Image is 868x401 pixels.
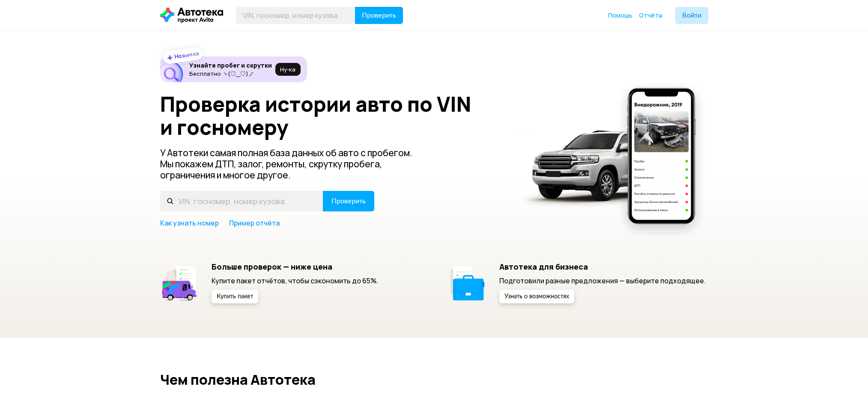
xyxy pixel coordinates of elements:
[236,7,355,24] input: VIN, госномер, номер кузова
[217,294,253,300] span: Купить пакет
[212,276,378,285] p: Купите пакет отчётов, чтобы сэкономить до 65%.
[355,7,403,24] button: Проверить
[160,218,219,228] a: Как узнать номер
[675,7,708,24] button: Войти
[499,276,706,285] p: Подготовили разные предложения — выберите подходящее.
[331,198,366,205] span: Проверить
[160,372,708,387] h2: Чем полезна Автотека
[639,11,662,19] span: Отчёты
[229,218,280,228] a: Пример отчёта
[212,262,378,271] h5: Больше проверок — ниже цена
[504,294,569,300] span: Узнать о возможностях
[173,49,200,60] strong: Новинка
[189,70,272,77] p: Бесплатно ヽ(♡‿♡)ノ
[608,11,632,19] span: Помощь
[682,12,701,19] span: Войти
[160,147,427,181] p: У Автотеки самая полная база данных об авто с пробегом. Мы покажем ДТП, залог, ремонты, скрутку п...
[189,62,272,69] h6: Узнайте пробег и скрутки
[323,191,374,211] button: Проверить
[160,191,323,211] input: VIN, госномер, номер кузова
[280,66,295,73] span: Ну‑ка
[639,11,662,20] a: Отчёты
[362,12,396,19] span: Проверить
[499,290,574,303] button: Узнать о возможностях
[499,262,706,271] h5: Автотека для бизнеса
[160,92,508,139] h1: Проверка истории авто по VIN и госномеру
[212,290,258,303] button: Купить пакет
[608,11,632,20] a: Помощь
